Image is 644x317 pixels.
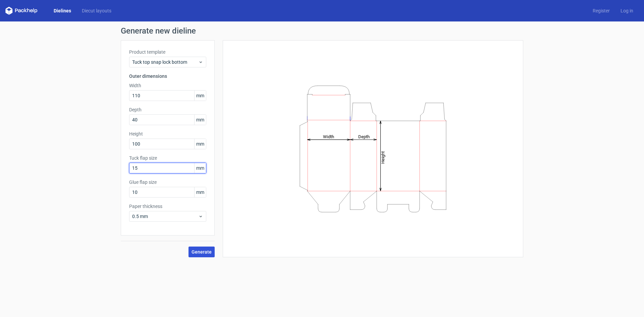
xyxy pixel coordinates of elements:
span: mm [194,187,206,197]
label: Paper thickness [129,203,206,210]
label: Width [129,82,206,89]
span: mm [194,115,206,125]
label: Tuck flap size [129,155,206,161]
label: Product template [129,49,206,55]
tspan: Width [323,134,334,139]
span: mm [194,91,206,101]
span: Tuck top snap lock bottom [132,59,198,65]
h1: Generate new dieline [121,27,523,35]
span: mm [194,163,206,173]
a: Register [587,7,615,14]
a: Diecut layouts [76,7,117,14]
span: 0.5 mm [132,213,198,220]
a: Log in [615,7,639,14]
label: Glue flap size [129,179,206,186]
span: Generate [192,250,212,254]
span: mm [194,139,206,149]
h3: Outer dimensions [129,73,206,80]
a: Dielines [48,7,76,14]
button: Generate [189,247,215,257]
label: Depth [129,106,206,113]
tspan: Depth [358,134,370,139]
label: Height [129,130,206,137]
tspan: Height [380,151,385,163]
